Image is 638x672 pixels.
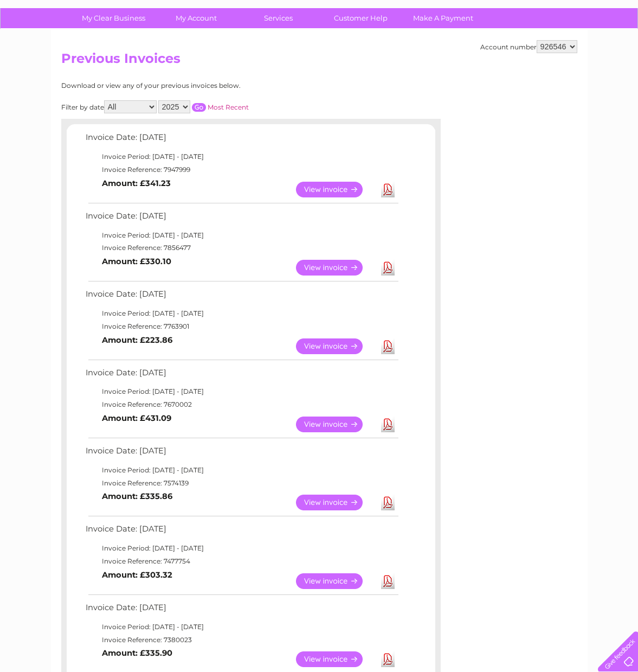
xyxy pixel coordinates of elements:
[83,542,400,555] td: Invoice Period: [DATE] - [DATE]
[296,417,376,432] a: View
[381,182,395,197] a: Download
[480,40,577,53] div: Account number
[505,46,537,54] a: Telecoms
[381,260,395,276] a: Download
[102,335,172,345] b: Amount: £223.86
[102,648,172,658] b: Amount: £335.90
[83,522,400,542] td: Invoice Date: [DATE]
[61,82,346,89] div: Download or view any of your previous invoices below.
[61,100,346,113] div: Filter by date
[102,570,172,580] b: Amount: £303.32
[434,5,508,19] a: 0333 014 3131
[83,385,400,398] td: Invoice Period: [DATE] - [DATE]
[69,8,158,28] a: My Clear Business
[544,46,559,54] a: Blog
[316,8,405,28] a: Customer Help
[296,651,376,667] a: View
[102,257,171,266] b: Amount: £330.10
[22,28,78,61] img: logo.png
[296,573,376,589] a: View
[474,46,498,54] a: Energy
[83,620,400,633] td: Invoice Period: [DATE] - [DATE]
[83,150,400,163] td: Invoice Period: [DATE] - [DATE]
[83,444,400,464] td: Invoice Date: [DATE]
[398,8,488,28] a: Make A Payment
[83,600,400,620] td: Invoice Date: [DATE]
[151,8,241,28] a: My Account
[296,182,376,197] a: View
[296,495,376,510] a: View
[83,398,400,411] td: Invoice Reference: 7670002
[296,260,376,276] a: View
[83,477,400,490] td: Invoice Reference: 7574139
[83,320,400,333] td: Invoice Reference: 7763901
[61,51,577,72] h2: Previous Invoices
[83,229,400,242] td: Invoice Period: [DATE] - [DATE]
[83,366,400,386] td: Invoice Date: [DATE]
[208,103,249,111] a: Most Recent
[83,287,400,307] td: Invoice Date: [DATE]
[566,46,592,54] a: Contact
[602,46,628,54] a: Log out
[381,495,395,510] a: Download
[381,338,395,354] a: Download
[296,338,376,354] a: View
[83,241,400,254] td: Invoice Reference: 7856477
[234,8,323,28] a: Services
[63,6,576,53] div: Clear Business is a trading name of Verastar Limited (registered in [GEOGRAPHIC_DATA] No. 3667643...
[83,163,400,176] td: Invoice Reference: 7947999
[83,555,400,568] td: Invoice Reference: 7477754
[102,491,172,501] b: Amount: £335.86
[102,178,171,188] b: Amount: £341.23
[381,573,395,589] a: Download
[447,46,468,54] a: Water
[102,413,171,423] b: Amount: £431.09
[83,307,400,320] td: Invoice Period: [DATE] - [DATE]
[83,633,400,647] td: Invoice Reference: 7380023
[83,130,400,150] td: Invoice Date: [DATE]
[381,651,395,667] a: Download
[381,417,395,432] a: Download
[83,209,400,229] td: Invoice Date: [DATE]
[83,464,400,477] td: Invoice Period: [DATE] - [DATE]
